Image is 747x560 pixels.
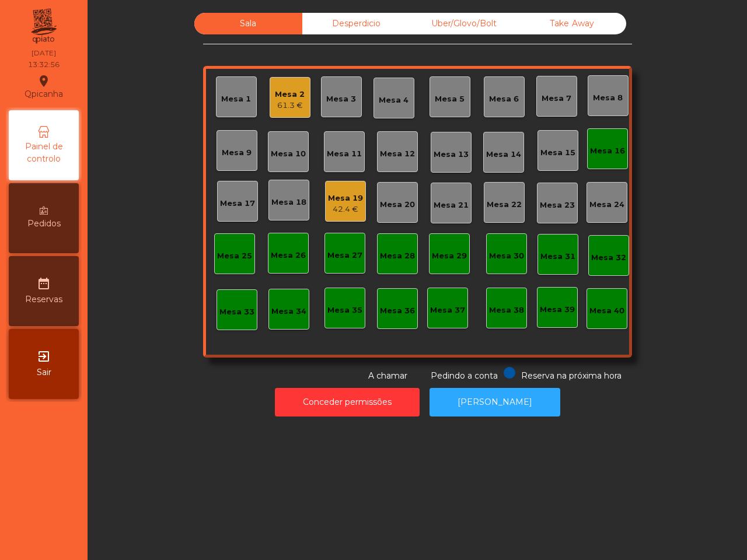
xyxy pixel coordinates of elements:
[430,304,465,316] div: Mesa 37
[432,250,467,262] div: Mesa 29
[32,48,56,58] div: [DATE]
[326,93,356,105] div: Mesa 3
[540,304,575,316] div: Mesa 39
[271,250,306,261] div: Mesa 26
[380,199,415,211] div: Mesa 20
[220,198,255,209] div: Mesa 17
[430,388,560,416] button: [PERSON_NAME]
[521,370,622,381] span: Reserva na próxima hora
[328,192,363,204] div: Mesa 19
[28,60,60,70] div: 13:32:56
[410,13,518,34] div: Uber/Glovo/Bolt
[435,93,465,105] div: Mesa 5
[489,93,519,105] div: Mesa 6
[37,276,51,290] i: date_range
[12,141,76,165] span: Painel de controlo
[29,6,58,47] img: qpiato
[518,13,626,34] div: Take Away
[37,74,51,88] i: location_on
[431,370,498,381] span: Pedindo a conta
[540,251,575,262] div: Mesa 31
[542,93,571,104] div: Mesa 7
[327,304,362,316] div: Mesa 35
[540,199,575,211] div: Mesa 23
[590,145,625,157] div: Mesa 16
[275,388,420,416] button: Conceder permissões
[434,199,469,211] div: Mesa 21
[219,306,254,318] div: Mesa 33
[486,149,521,160] div: Mesa 14
[489,304,524,316] div: Mesa 38
[302,13,410,34] div: Desperdicio
[380,148,415,160] div: Mesa 12
[487,199,522,211] div: Mesa 22
[37,366,51,379] span: Sair
[380,250,415,262] div: Mesa 28
[540,147,575,159] div: Mesa 15
[37,349,51,363] i: exit_to_app
[434,149,469,160] div: Mesa 13
[379,94,409,106] div: Mesa 4
[489,250,524,262] div: Mesa 30
[271,148,306,160] div: Mesa 10
[589,305,624,317] div: Mesa 40
[327,148,362,160] div: Mesa 11
[380,305,415,317] div: Mesa 36
[25,72,63,101] div: Qpicanha
[591,252,626,264] div: Mesa 32
[221,93,251,105] div: Mesa 1
[27,218,61,230] span: Pedidos
[275,89,305,100] div: Mesa 2
[271,197,306,208] div: Mesa 18
[25,293,62,306] span: Reservas
[217,250,252,262] div: Mesa 25
[328,204,363,215] div: 42.4 €
[271,306,306,317] div: Mesa 34
[368,370,407,381] span: A chamar
[593,92,623,104] div: Mesa 8
[327,250,362,261] div: Mesa 27
[589,199,624,211] div: Mesa 24
[275,100,305,111] div: 61.3 €
[222,147,252,159] div: Mesa 9
[194,13,302,34] div: Sala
